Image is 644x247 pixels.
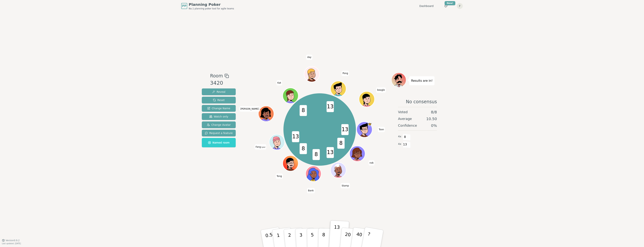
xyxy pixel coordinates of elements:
[398,142,401,146] span: 4 x
[369,160,375,165] span: Click to change your name
[326,101,334,112] span: 13
[457,3,463,9] button: F
[431,123,437,128] span: 0 %
[419,4,434,8] a: Dashboard
[398,135,401,139] span: 4 x
[312,149,320,160] span: 8
[213,98,225,102] span: Reset
[426,116,437,121] span: 10.50
[341,124,349,135] span: 13
[368,122,372,126] span: Toon is the host
[342,71,349,76] span: Click to change your name
[406,99,437,105] span: No consensus
[300,143,307,154] span: 8
[277,80,282,85] span: Click to change your name
[212,90,225,94] span: Reveal
[202,138,236,147] button: Named room
[403,141,407,148] span: 13
[376,87,386,93] span: Click to change your name
[403,134,407,140] span: 8
[2,239,20,242] button: Version0.9.2
[202,97,236,103] button: Reset
[189,2,234,7] span: Planning Poker
[398,109,408,115] span: Voted
[208,141,230,144] span: Named room
[207,123,231,127] span: Change Avatar
[445,1,455,5] div: New!
[205,131,233,135] span: Request a feature
[6,239,20,242] span: Version 0.9.2
[181,2,234,10] a: PPPlanning PokerNo.1 planning poker tool for agile teams
[307,188,315,193] span: Click to change your name
[292,131,299,142] span: 13
[270,135,284,149] button: Click to change your avatar
[398,123,417,128] span: Confidence
[255,144,266,150] span: Click to change your name
[300,105,307,116] span: 8
[182,4,186,8] span: PP
[209,115,228,118] span: Watch only
[202,130,236,136] button: Request a feature
[333,224,340,245] p: 13
[341,183,350,188] span: Click to change your name
[337,138,344,149] span: 8
[431,109,437,115] span: 8 / 8
[276,174,283,179] span: Click to change your name
[326,147,334,158] span: 13
[202,121,236,128] button: Change Avatar
[398,116,412,121] span: Average
[411,78,433,83] p: Results are in!
[202,88,236,95] button: Reveal
[2,243,21,245] span: Last updated: [DATE]
[202,105,236,112] button: Change Name
[202,113,236,120] button: Watch only
[239,106,260,112] span: Click to change your name
[210,79,229,87] div: 3420
[210,73,223,79] span: Room
[261,146,265,148] span: (you)
[189,7,234,10] span: No.1 planning poker tool for agile teams
[306,55,312,60] span: Click to change your name
[443,3,449,9] button: New!
[378,127,385,132] span: Click to change your name
[207,106,230,110] span: Change Name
